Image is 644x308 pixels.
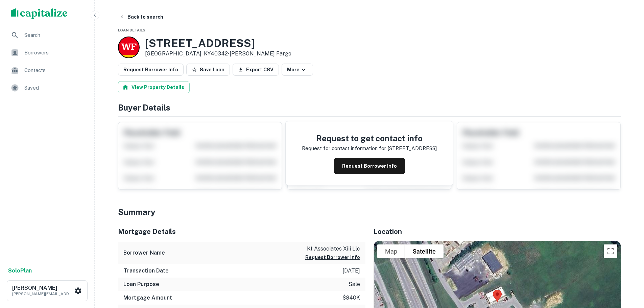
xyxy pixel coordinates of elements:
[5,45,89,61] a: Borrowers
[145,37,291,50] h3: [STREET_ADDRESS]
[118,227,365,237] h5: Mortgage Details
[610,254,644,286] iframe: Chat Widget
[123,249,165,257] h6: Borrower Name
[5,27,89,43] a: Search
[118,64,184,76] button: Request Borrower Info
[123,294,172,302] h6: Mortgage Amount
[118,81,190,93] button: View Property Details
[24,84,85,92] span: Saved
[349,280,360,288] p: sale
[405,244,444,258] button: Show satellite imagery
[604,244,617,258] button: Toggle fullscreen view
[12,285,73,291] h6: [PERSON_NAME]
[11,8,68,19] img: capitalize-logo.png
[233,64,279,76] button: Export CSV
[8,267,32,275] a: SoloPlan
[24,31,85,39] span: Search
[305,253,360,261] button: Request Borrower Info
[230,50,291,57] a: [PERSON_NAME] Fargo
[374,227,621,237] h5: Location
[302,132,437,144] h4: Request to get contact info
[118,28,145,32] span: Loan Details
[282,64,313,76] button: More
[342,267,360,275] p: [DATE]
[123,280,159,288] h6: Loan Purpose
[145,50,291,58] p: [GEOGRAPHIC_DATA], KY40342 •
[377,244,405,258] button: Show street map
[117,11,166,23] button: Back to search
[5,80,89,96] a: Saved
[186,64,230,76] button: Save Loan
[118,206,621,218] h4: Summary
[7,280,88,301] button: [PERSON_NAME][PERSON_NAME][EMAIL_ADDRESS][DOMAIN_NAME]
[118,101,621,114] h4: Buyer Details
[5,62,89,78] a: Contacts
[302,144,386,152] p: Request for contact information for
[387,144,437,152] p: [STREET_ADDRESS]
[305,245,360,253] p: kt associates xiii llc
[342,294,360,302] p: $840k
[334,158,405,174] button: Request Borrower Info
[8,267,32,274] strong: Solo Plan
[24,66,85,74] span: Contacts
[12,291,73,297] p: [PERSON_NAME][EMAIL_ADDRESS][DOMAIN_NAME]
[24,49,85,57] span: Borrowers
[123,267,169,275] h6: Transaction Date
